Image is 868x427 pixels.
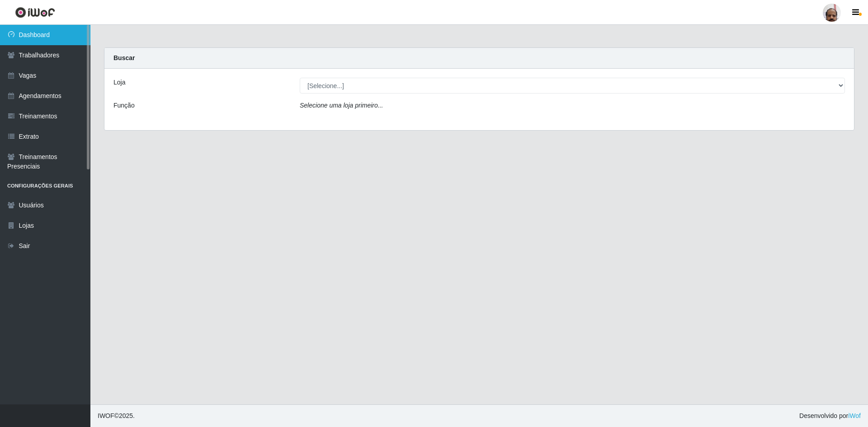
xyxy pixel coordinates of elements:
span: © 2025 . [98,411,135,421]
label: Loja [113,78,125,87]
span: Desenvolvido por [799,411,861,421]
label: Função [113,101,135,110]
span: IWOF [98,412,114,419]
strong: Buscar [113,54,135,61]
i: Selecione uma loja primeiro... [300,102,383,109]
a: iWof [848,412,861,419]
img: CoreUI Logo [15,7,55,18]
